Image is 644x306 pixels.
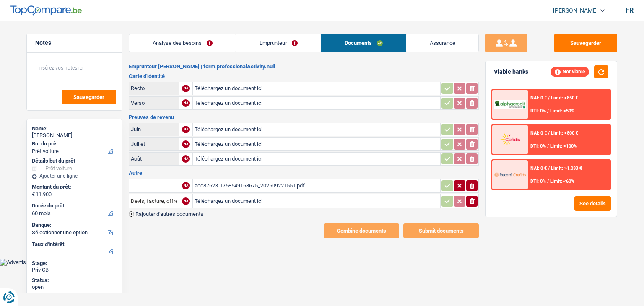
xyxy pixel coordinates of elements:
[32,184,115,190] label: Montant du prêt:
[494,167,525,182] img: Record Credits
[182,99,190,107] div: NA
[403,223,479,238] button: Submit documents
[32,132,117,139] div: [PERSON_NAME]
[131,156,177,162] div: Août
[548,95,550,101] span: /
[129,170,479,176] h3: Autre
[530,130,547,136] span: NAI: 0 €
[32,277,117,284] div: Status:
[32,241,115,248] label: Taux d'intérêt:
[494,132,525,147] img: Cofidis
[131,100,177,106] div: Verso
[530,143,546,149] span: DTI: 0%
[73,94,104,100] span: Sauvegarder
[530,108,546,114] span: DTI: 0%
[129,114,479,120] h3: Preuves de revenu
[195,179,439,192] div: acd87623-1758549168675_202509221551.pdf
[32,173,117,179] div: Ajouter une ligne
[35,39,114,47] h5: Notes
[494,100,525,109] img: AlphaCredit
[321,34,406,52] a: Documents
[551,95,578,101] span: Limit: >850 €
[129,63,479,70] h2: Emprunteur [PERSON_NAME] | form.professionalActivity.null
[548,130,550,136] span: /
[626,6,634,14] div: fr
[32,284,117,290] div: open
[550,179,574,184] span: Limit: <60%
[546,4,605,18] a: [PERSON_NAME]
[550,143,577,149] span: Limit: <100%
[129,73,479,79] h3: Carte d'identité
[182,182,190,189] div: NA
[32,158,117,164] div: Détails but du prêt
[182,126,190,133] div: NA
[551,130,578,136] span: Limit: >800 €
[32,191,35,198] span: €
[32,260,117,267] div: Stage:
[547,108,549,114] span: /
[406,34,478,52] a: Assurance
[548,166,550,171] span: /
[32,125,117,132] div: Name:
[547,143,549,149] span: /
[574,196,611,211] button: See details
[10,5,82,16] img: TopCompare Logo
[324,223,399,238] button: Combine documents
[32,222,115,228] label: Banque:
[530,179,546,184] span: DTI: 0%
[131,141,177,147] div: Juillet
[530,166,547,171] span: NAI: 0 €
[32,267,117,273] div: Priv CB
[32,202,115,209] label: Durée du prêt:
[131,126,177,132] div: Juin
[135,211,203,217] span: Rajouter d'autres documents
[236,34,321,52] a: Emprunteur
[32,140,115,147] label: But du prêt:
[129,34,236,52] a: Analyse des besoins
[62,90,116,104] button: Sauvegarder
[182,85,190,92] div: NA
[550,108,574,114] span: Limit: <50%
[131,85,177,91] div: Recto
[530,95,547,101] span: NAI: 0 €
[129,211,203,217] button: Rajouter d'autres documents
[553,7,598,14] span: [PERSON_NAME]
[554,34,617,52] button: Sauvegarder
[551,166,582,171] span: Limit: >1.033 €
[494,68,528,75] div: Viable banks
[547,179,549,184] span: /
[182,155,190,163] div: NA
[551,67,589,76] div: Not viable
[182,140,190,148] div: NA
[182,197,190,205] div: NA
